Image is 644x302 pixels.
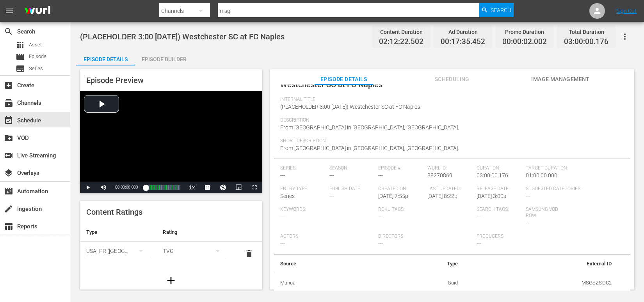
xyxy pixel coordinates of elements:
span: --- [280,214,285,220]
span: --- [477,240,481,247]
button: Episode Details [76,50,135,65]
span: --- [378,240,383,247]
span: From [GEOGRAPHIC_DATA] in [GEOGRAPHIC_DATA], [GEOGRAPHIC_DATA]. [280,145,459,151]
span: 03:00:00.176 [564,37,608,46]
button: Mute [96,182,111,193]
span: Asset [16,40,25,49]
span: 00:17:35.452 [441,37,485,46]
span: Search Tags: [477,207,522,213]
span: Description [280,117,620,124]
span: Channels [4,98,13,108]
th: Type [379,254,464,273]
div: Episode Details [76,50,135,69]
span: Series [16,64,25,73]
th: External ID [464,254,618,273]
span: Suggested Categories: [526,186,620,192]
td: Guid [379,273,464,293]
table: simple table [80,223,262,266]
span: --- [329,172,334,178]
div: Video Player [80,91,262,193]
span: 02:12:22.502 [379,37,423,46]
span: (PLACEHOLDER 3:00 [DATE]) Westchester SC at FC Naples [80,32,285,41]
span: Series: [280,165,326,171]
span: 88270869 [427,172,452,178]
div: USA_PR ([GEOGRAPHIC_DATA]) [86,240,150,262]
span: menu [5,6,14,16]
span: Series [280,193,295,199]
th: Type [80,223,157,242]
span: Schedule [4,116,13,125]
th: Source [274,254,379,273]
img: ans4CAIJ8jUAAAAAAAAAAAAAAAAAAAAAAAAgQb4GAAAAAAAAAAAAAAAAAAAAAAAAJMjXAAAAAAAAAAAAAAAAAAAAAAAAgAT5G... [19,2,56,20]
span: Asset [29,41,42,49]
span: Directors [378,233,473,240]
button: Captions [200,182,215,193]
span: 01:00:00.000 [526,172,557,178]
span: --- [280,240,285,247]
button: Picture-in-Picture [231,182,247,193]
span: Short Description [280,138,620,144]
span: Entry Type: [280,186,326,192]
th: Rating [157,223,233,242]
span: Episode #: [378,165,423,171]
span: Search [4,27,13,36]
span: Season: [329,165,375,171]
span: Create [4,81,13,90]
div: Progress Bar [146,185,180,190]
span: Wurl ID: [427,165,473,171]
button: delete [240,244,258,263]
div: Ad Duration [441,26,485,37]
span: [DATE] 8:22p [427,193,457,199]
button: Episode Builder [135,50,193,65]
span: Producers [477,233,571,240]
span: Episode Preview [86,76,144,85]
span: Release Date: [477,186,522,192]
span: Samsung VOD Row: [526,207,571,219]
span: Roku Tags: [378,207,473,213]
div: Content Duration [379,26,423,37]
span: Episode Details [315,74,373,84]
span: Episode [16,52,25,62]
span: Image Management [531,74,590,84]
span: Ingestion [4,204,13,214]
button: Playback Rate [184,182,200,193]
span: Content Ratings [86,207,142,217]
span: 03:00:00.176 [477,172,508,178]
span: Overlays [4,168,13,178]
span: --- [378,172,383,178]
span: --- [477,214,481,220]
span: --- [329,193,334,199]
span: Search [491,3,511,17]
td: MSGSZSOC2 [464,273,618,293]
span: Series [29,65,43,72]
span: [DATE] 7:55p [378,193,408,199]
span: Created On: [378,186,423,192]
div: Promo Duration [502,26,547,37]
div: Total Duration [564,26,608,37]
button: Fullscreen [247,182,262,193]
span: Duration: [477,165,522,171]
span: Westchester SC at FC Naples [280,80,382,89]
span: delete [244,249,254,258]
span: Keywords: [280,207,375,213]
span: Actors [280,233,375,240]
span: VOD [4,133,13,143]
span: --- [526,193,530,199]
span: [DATE] 3:00a [477,193,507,199]
span: --- [280,172,285,178]
span: From [GEOGRAPHIC_DATA] in [GEOGRAPHIC_DATA], [GEOGRAPHIC_DATA]. [280,124,459,131]
th: Manual [274,273,379,293]
span: 00:00:02.002 [502,37,547,46]
button: Search [479,3,514,17]
span: Internal Title [280,97,620,103]
span: Publish Date: [329,186,375,192]
span: --- [526,220,530,226]
span: Live Streaming [4,151,13,160]
div: TVG [163,240,227,262]
span: 00:00:00.000 [115,185,138,189]
span: Scheduling [423,74,481,84]
div: Episode Builder [135,50,193,69]
button: Play [80,182,96,193]
span: Automation [4,187,13,196]
span: (PLACEHOLDER 3:00 [DATE]) Westchester SC at FC Naples [280,104,420,110]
